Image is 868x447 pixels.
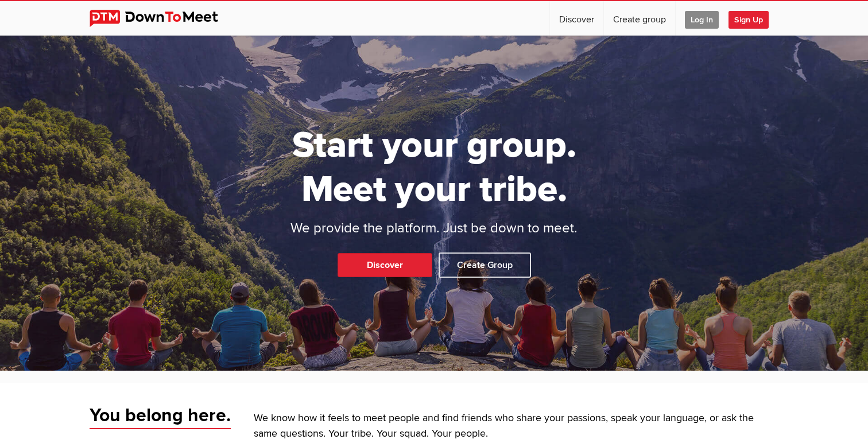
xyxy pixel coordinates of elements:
[604,1,675,36] a: Create group
[90,10,236,27] img: DownToMeet
[728,1,778,36] a: Sign Up
[247,123,621,212] h1: Start your group. Meet your tribe.
[439,252,531,278] a: Create Group
[338,253,432,277] a: Discover
[550,1,603,36] a: Discover
[728,11,769,29] span: Sign Up
[254,411,778,442] p: We know how it feels to meet people and find friends who share your passions, speak your language...
[685,11,719,29] span: Log In
[90,404,231,429] span: You belong here.
[676,1,728,36] a: Log In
